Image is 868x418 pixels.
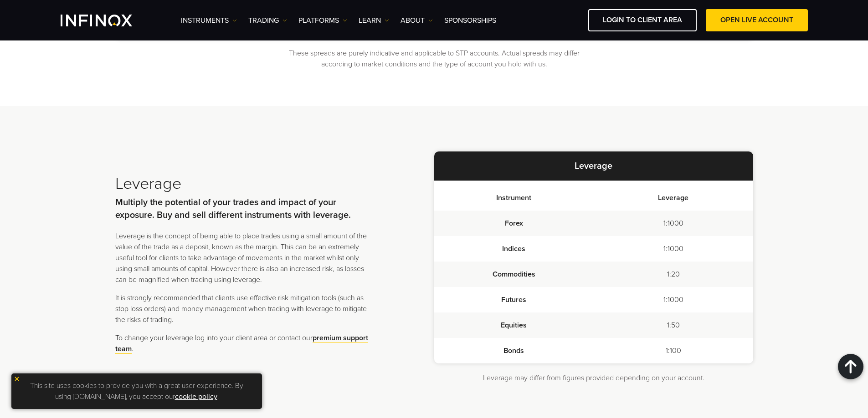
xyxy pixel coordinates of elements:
[61,15,154,26] a: INFINOX Logo
[594,236,753,262] td: 1:1000
[14,376,20,382] img: yellow close icon
[437,373,750,383] p: Leverage may differ from figures provided depending on your account.
[359,15,389,26] a: Learn
[594,338,753,363] td: 1:100
[115,197,351,221] strong: Multiply the potential of your trades and impact of your exposure. Buy and sell different instrum...
[706,9,808,31] a: OPEN LIVE ACCOUNT
[434,338,594,363] td: Bonds
[434,181,594,211] th: Instrument
[575,161,612,171] strong: Leverage
[434,287,594,312] td: Futures
[594,211,753,236] td: 1:1000
[594,312,753,338] td: 1:50
[181,15,237,26] a: Instruments
[175,392,217,401] a: cookie policy
[434,262,594,287] td: Commodities
[115,292,370,325] p: It is strongly recommended that clients use effective risk mitigation tools (such as stop loss or...
[434,236,594,262] td: Indices
[277,48,591,70] p: These spreads are purely indicative and applicable to STP accounts. Actual spreads may differ acc...
[115,231,370,285] p: Leverage is the concept of being able to place trades using a small amount of the value of the tr...
[594,181,753,211] th: Leverage
[594,262,753,287] td: 1:20
[434,211,594,236] td: Forex
[16,378,257,404] p: This site uses cookies to provide you with a great user experience. By using [DOMAIN_NAME], you a...
[298,15,347,26] a: PLATFORMS
[588,9,697,31] a: LOGIN TO CLIENT AREA
[401,15,433,26] a: ABOUT
[594,287,753,312] td: 1:1000
[444,15,496,26] a: SPONSORSHIPS
[248,15,287,26] a: TRADING
[115,333,368,354] a: premium support team
[115,174,370,194] h2: Leverage
[115,332,370,354] p: To change your leverage log into your client area or contact our .
[434,312,594,338] td: Equities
